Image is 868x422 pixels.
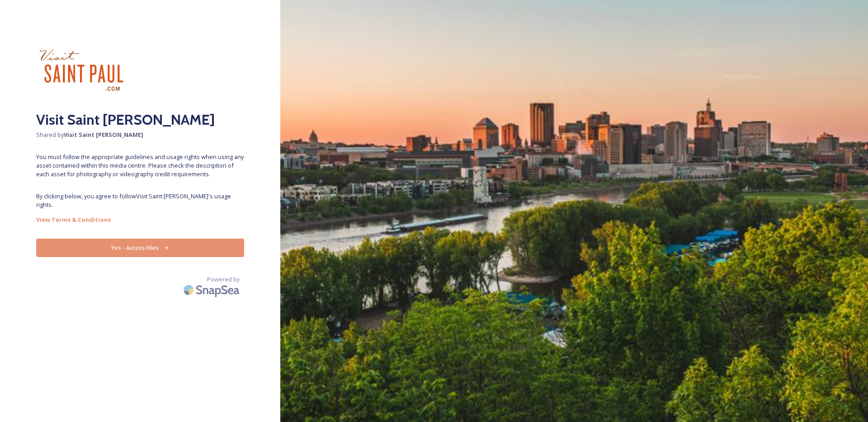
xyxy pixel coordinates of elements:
[36,216,111,224] strong: View Terms & Conditions
[36,131,244,139] span: Shared by
[36,214,244,225] a: View Terms & Conditions
[36,109,244,131] h2: Visit Saint [PERSON_NAME]
[36,192,244,209] span: By clicking below, you agree to follow Visit Saint [PERSON_NAME] 's usage rights.
[181,279,244,300] img: SnapSea Logo
[64,131,143,139] strong: Visit Saint [PERSON_NAME]
[36,36,127,104] img: visit_sp.jpg
[207,275,240,284] span: Powered by
[36,239,244,257] button: Yes - Access Files
[36,153,244,179] span: You must follow the appropriate guidelines and usage rights when using any asset contained within...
